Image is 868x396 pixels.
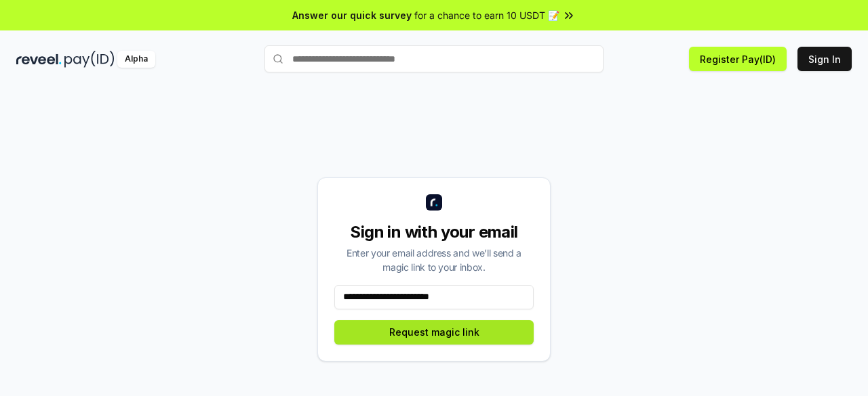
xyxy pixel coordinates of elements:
div: Alpha [117,51,155,68]
img: pay_id [64,51,115,68]
button: Register Pay(ID) [689,47,787,71]
button: Request magic link [334,320,534,345]
span: Answer our quick survey [292,8,412,22]
div: Enter your email address and we’ll send a magic link to your inbox. [334,246,534,274]
div: Sign in with your email [334,221,534,243]
button: Sign In [797,47,852,71]
img: reveel_dark [16,51,62,68]
img: logo_small [426,194,442,211]
span: for a chance to earn 10 USDT 📝 [414,8,559,22]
